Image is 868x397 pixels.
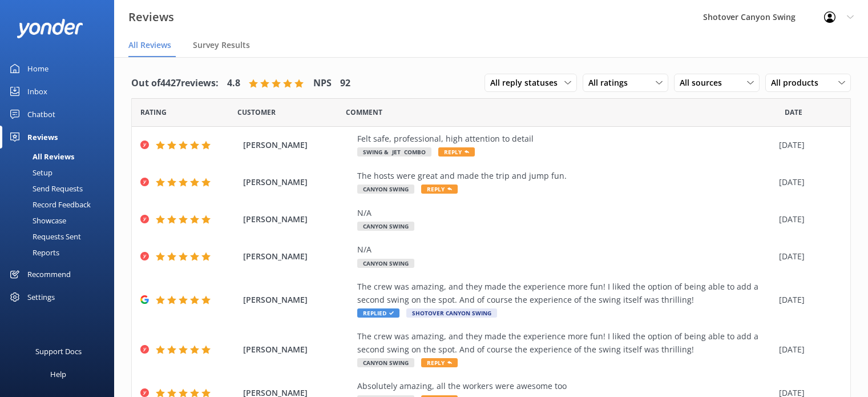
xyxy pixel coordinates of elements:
[50,363,66,386] div: Help
[357,259,414,268] span: Canyon Swing
[7,212,66,228] div: Showcase
[357,133,773,145] div: Felt safe, professional, high attention to detail
[421,185,458,194] span: Reply
[243,213,352,226] span: [PERSON_NAME]
[7,197,91,212] div: Record Feedback
[7,244,114,260] a: Reports
[7,149,114,165] a: All Reviews
[357,185,414,194] span: Canyon Swing
[779,139,836,151] div: [DATE]
[7,228,114,244] a: Requests Sent
[27,263,71,286] div: Recommend
[7,197,114,212] a: Record Feedback
[7,165,114,181] a: Setup
[243,139,352,151] span: [PERSON_NAME]
[357,170,773,182] div: The hosts were great and made the trip and jump fun.
[27,126,58,149] div: Reviews
[7,181,114,197] a: Send Requests
[7,244,59,260] div: Reports
[588,77,635,89] span: All ratings
[771,77,825,89] span: All products
[421,358,458,367] span: Reply
[7,181,83,197] div: Send Requests
[7,165,53,181] div: Setup
[357,147,431,157] span: Swing & Jet Combo
[357,380,773,392] div: Absolutely amazing, all the workers were awesome too
[438,147,475,157] span: Reply
[357,358,414,367] span: Canyon Swing
[357,280,773,306] div: The crew was amazing, and they made the experience more fun! I liked the option of being able to ...
[27,286,55,308] div: Settings
[779,176,836,189] div: [DATE]
[785,107,802,118] span: Date
[35,340,82,363] div: Support Docs
[406,308,497,318] span: Shotover Canyon Swing
[357,308,399,318] span: Replied
[490,77,564,89] span: All reply statuses
[243,294,352,306] span: [PERSON_NAME]
[243,250,352,263] span: [PERSON_NAME]
[357,330,773,356] div: The crew was amazing, and they made the experience more fun! I liked the option of being able to ...
[128,39,171,51] span: All Reviews
[779,250,836,263] div: [DATE]
[27,103,55,126] div: Chatbot
[313,76,332,91] h4: NPS
[7,149,74,165] div: All Reviews
[340,76,350,91] h4: 92
[27,80,47,103] div: Inbox
[17,19,83,38] img: yonder-white-logo.png
[131,76,219,91] h4: Out of 4427 reviews:
[346,107,382,118] span: Question
[779,213,836,226] div: [DATE]
[357,222,414,231] span: Canyon Swing
[357,243,773,256] div: N/A
[193,39,250,51] span: Survey Results
[243,343,352,356] span: [PERSON_NAME]
[27,57,49,80] div: Home
[779,294,836,306] div: [DATE]
[128,8,174,26] h3: Reviews
[7,212,114,228] a: Showcase
[227,76,240,91] h4: 4.8
[357,207,773,219] div: N/A
[243,176,352,189] span: [PERSON_NAME]
[140,107,167,118] span: Date
[237,107,276,118] span: Date
[680,77,729,89] span: All sources
[779,343,836,356] div: [DATE]
[7,228,81,244] div: Requests Sent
